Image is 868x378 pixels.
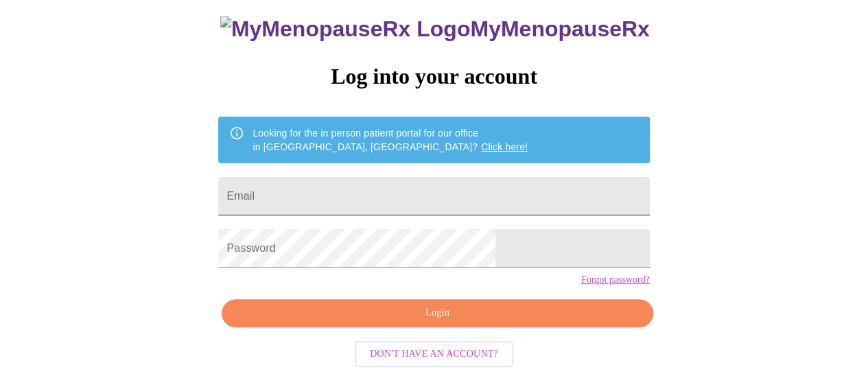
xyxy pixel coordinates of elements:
button: Don't have an account? [355,341,513,368]
h3: MyMenopauseRx [220,16,650,42]
h3: Log into your account [218,64,649,89]
div: Looking for the in person patient portal for our office in [GEOGRAPHIC_DATA], [GEOGRAPHIC_DATA]? [253,121,528,159]
a: Forgot password? [581,274,650,285]
a: Click here! [481,141,528,152]
img: MyMenopauseRx Logo [220,16,470,42]
span: Login [237,305,637,322]
span: Don't have an account? [370,346,498,363]
a: Don't have an account? [351,347,517,359]
button: Login [222,299,653,327]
